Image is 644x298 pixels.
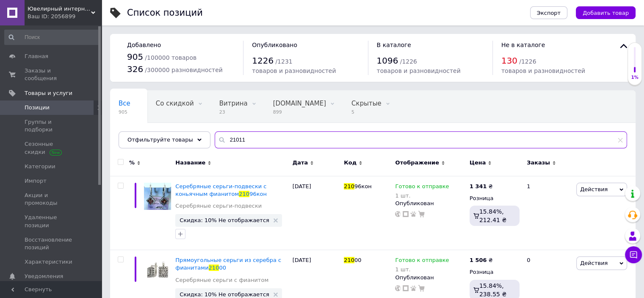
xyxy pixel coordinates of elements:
span: Характеристики [25,258,72,266]
span: В каталоге [377,42,411,48]
span: Опубликованные [119,132,176,139]
div: [DATE] [290,176,342,250]
span: % [129,159,135,167]
span: Импорт [25,177,47,185]
span: / 1226 [400,58,417,65]
span: / 1231 [275,58,292,65]
span: 130 [501,56,517,66]
span: / 300000 разновидностей [145,67,223,73]
span: Ювелирный интернет-магазин серебряных украшений в Харькове | Mirserebra.org [28,5,91,13]
span: Позиции [25,104,50,111]
div: 1% [628,75,641,81]
span: Витрина [219,100,248,107]
span: Товары и услуги [25,89,72,97]
div: Розница [470,268,520,276]
span: Экспорт [537,10,561,16]
span: товаров и разновидностей [377,67,461,74]
div: Опубликован [395,200,465,207]
span: 326 [127,64,143,74]
a: Прямоугольные серьги из серебра с фианитами21000 [175,257,281,271]
a: Серебряные серьги с фианитом [175,276,268,284]
div: ₴ [470,183,493,190]
div: Ваш ID: 2056899 [28,13,102,20]
b: 1 341 [470,183,487,189]
span: Название [175,159,205,167]
span: Цена [470,159,486,167]
span: Сезонные скидки [25,140,78,156]
span: Дата [293,159,308,167]
span: Группы и подборки [25,118,78,134]
span: 96кон [354,183,372,189]
span: 00 [354,257,362,263]
span: Заказы и сообщения [25,67,78,82]
span: 00 [219,265,226,271]
span: 1096 [377,56,398,66]
span: 96кон [249,191,267,197]
span: Добавлено [127,42,161,48]
div: ₴ [470,256,493,264]
a: Серебряные серьги-подвески с коньячным фианитом21096кон [175,183,267,197]
span: 210 [344,257,354,263]
span: 899 [273,109,326,115]
span: Не в каталоге [501,42,545,48]
span: Прямоугольные серьги из серебра с фианитами [175,257,281,271]
input: Поиск [4,30,100,45]
span: Серебряные серьги-подвески с коньячным фианитом [175,183,266,197]
span: Отфильтруйте товары [127,136,193,143]
a: Серебряные серьги-подвески [175,202,262,210]
span: Заказы [527,159,550,167]
span: Опубликовано [252,42,297,48]
div: Опубликован [395,274,465,281]
span: 210 [209,265,219,271]
span: Скрытые [351,100,381,107]
span: 15.84%, 212.41 ₴ [479,208,506,223]
span: / 100000 товаров [145,54,196,61]
span: 905 [127,52,143,62]
input: Поиск по названию позиции, артикулу и поисковым запросам [215,131,627,148]
span: Действия [580,260,608,266]
span: Акции и промокоды [25,192,78,207]
span: Восстановление позиций [25,236,78,251]
span: Готово к отправке [395,183,449,192]
span: Код [344,159,357,167]
div: Розница [470,195,520,202]
span: 210 [344,183,354,189]
div: 1 [522,176,574,250]
b: 1 506 [470,257,487,263]
span: Со скидкой [156,100,194,107]
span: Готово к отправке [395,257,449,266]
span: товаров и разновидностей [501,67,585,74]
span: 210 [239,191,249,197]
button: Экспорт [530,6,567,19]
span: / 1226 [519,58,536,65]
span: 905 [119,109,130,115]
span: Отображение [395,159,439,167]
span: 1226 [252,56,274,66]
span: Главная [25,53,48,60]
span: 15.84%, 238.55 ₴ [479,282,506,298]
img: Прямоугольные серьги из серебра с фианитами 21000 [144,256,171,284]
span: Скидка: 10% Не отображается [180,217,269,223]
span: Скидка: 10% Не отображается [180,292,269,297]
span: 23 [219,109,248,115]
span: Добавить товар [583,10,629,16]
button: Чат с покупателем [625,246,642,263]
div: 1 шт. [395,266,449,273]
span: 5 [351,109,381,115]
span: Категории [25,163,55,170]
div: 1 шт. [395,192,449,199]
span: товаров и разновидностей [252,67,336,74]
button: Добавить товар [576,6,636,19]
span: Удаленные позиции [25,214,78,229]
span: Все [119,100,130,107]
span: Действия [580,186,608,192]
span: [DOMAIN_NAME] [273,100,326,107]
div: Список позиций [127,8,203,17]
img: Серебряные серьги-подвески с коньячным фианитом 21096кон [144,183,171,210]
span: Уведомления [25,273,63,280]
